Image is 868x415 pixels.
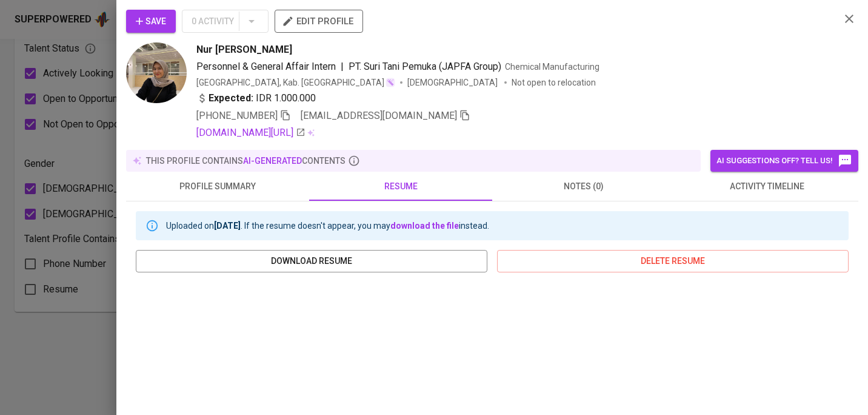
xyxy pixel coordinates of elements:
[349,61,501,72] span: PT. Suri Tani Pemuka (JAPFA Group)
[209,91,253,106] b: Expected:
[136,14,166,29] span: Save
[497,250,849,272] button: delete resume
[716,154,852,168] span: AI suggestions off? Tell us!
[243,156,302,166] span: AI-generated
[196,91,316,106] div: IDR 1.000.000
[301,110,457,121] span: [EMAIL_ADDRESS][DOMAIN_NAME]
[507,254,839,269] span: delete resume
[196,42,292,57] span: Nur [PERSON_NAME]
[341,59,344,74] span: |
[284,13,353,29] span: edit profile
[166,215,489,237] div: Uploaded on . If the resume doesn't appear, you may instead.
[512,76,596,89] p: Not open to relocation
[196,61,336,72] span: Personnel & General Affair Intern
[683,179,851,194] span: activity timeline
[196,110,278,121] span: [PHONE_NUMBER]
[390,221,459,231] a: download the file
[136,250,487,272] button: download resume
[710,150,858,172] button: AI suggestions off? Tell us!
[214,221,241,231] b: [DATE]
[196,76,395,89] div: [GEOGRAPHIC_DATA], Kab. [GEOGRAPHIC_DATA]
[126,42,187,103] img: 4af4af0359b204f16398e89f506e00ae.jpeg
[275,10,363,33] button: edit profile
[407,76,499,89] span: [DEMOGRAPHIC_DATA]
[386,78,395,87] img: magic_wand.svg
[126,10,176,33] button: Save
[316,179,485,194] span: resume
[499,179,668,194] span: notes (0)
[196,126,305,140] a: [DOMAIN_NAME][URL]
[146,155,346,167] p: this profile contains contents
[145,254,478,269] span: download resume
[275,16,363,25] a: edit profile
[133,179,302,194] span: profile summary
[505,62,599,72] span: Chemical Manufacturing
